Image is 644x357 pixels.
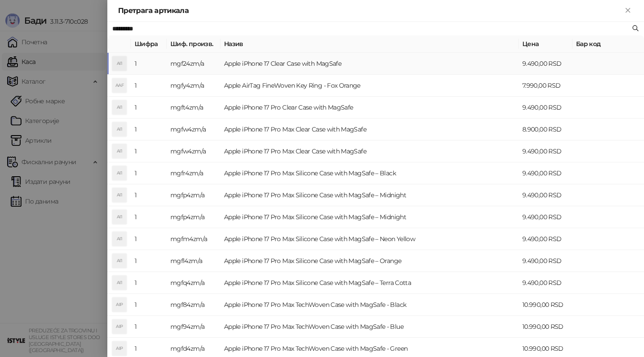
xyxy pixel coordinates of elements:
td: mgfl4zm/a [167,250,220,272]
td: 1 [131,250,167,272]
td: 1 [131,119,167,140]
td: 1 [131,316,167,338]
td: Apple iPhone 17 Pro Max Silicone Case with MagSafe – Orange [220,250,519,272]
button: Close [623,5,633,16]
td: 1 [131,228,167,250]
td: 1 [131,272,167,294]
td: 1 [131,75,167,97]
td: Apple iPhone 17 Pro Max Clear Case with MagSafe [220,119,519,140]
td: 1 [131,97,167,119]
td: 10.990,00 RSD [519,316,572,338]
td: Apple iPhone 17 Pro Max Clear Case with MagSafe [220,140,519,162]
td: Apple iPhone 17 Pro Max Silicone Case with MagSafe – Midnight [220,206,519,228]
div: AI1 [112,276,127,290]
div: AI1 [112,100,127,115]
td: mgfm4zm/a [167,228,220,250]
div: AI1 [112,166,127,180]
div: AI1 [112,144,127,158]
td: 9.490,00 RSD [519,97,572,119]
td: mgfw4zm/a [167,119,220,140]
td: mgfq4zm/a [167,272,220,294]
th: Назив [220,35,519,53]
div: AIP [112,319,127,334]
td: 10.990,00 RSD [519,294,572,316]
td: 1 [131,294,167,316]
div: AIP [112,341,127,356]
td: Apple iPhone 17 Pro Max TechWoven Case with MagSafe - Blue [220,316,519,338]
td: Apple iPhone 17 Pro Max Silicone Case with MagSafe – Midnight [220,184,519,206]
td: 9.490,00 RSD [519,272,572,294]
td: mgf84zm/a [167,294,220,316]
td: 9.490,00 RSD [519,228,572,250]
td: mgfy4zm/a [167,75,220,97]
td: 1 [131,184,167,206]
th: Шиф. произв. [167,35,220,53]
div: AI1 [112,232,127,246]
td: 1 [131,53,167,75]
div: AIP [112,297,127,312]
div: AI1 [112,188,127,202]
td: 9.490,00 RSD [519,162,572,184]
td: 9.490,00 RSD [519,206,572,228]
td: 9.490,00 RSD [519,250,572,272]
div: AI1 [112,254,127,268]
td: mgfp4zm/a [167,184,220,206]
td: mgfw4zm/a [167,140,220,162]
td: mgfp4zm/a [167,206,220,228]
td: 9.490,00 RSD [519,53,572,75]
td: Apple iPhone 17 Clear Case with MagSafe [220,53,519,75]
td: Apple iPhone 17 Pro Max TechWoven Case with MagSafe - Black [220,294,519,316]
th: Бар код [572,35,644,53]
td: 7.990,00 RSD [519,75,572,97]
td: mgfr4zm/a [167,162,220,184]
td: 1 [131,162,167,184]
th: Цена [519,35,572,53]
td: 1 [131,206,167,228]
div: AAF [112,78,127,93]
div: AI1 [112,210,127,224]
td: Apple iPhone 17 Pro Max Silicone Case with MagSafe – Black [220,162,519,184]
th: Шифра [131,35,167,53]
td: 1 [131,140,167,162]
td: Apple iPhone 17 Pro Max Silicone Case with MagSafe – Terra Cotta [220,272,519,294]
td: mgft4zm/a [167,97,220,119]
div: AI1 [112,122,127,136]
td: Apple AirTag FineWoven Key Ring - Fox Orange [220,75,519,97]
td: 9.490,00 RSD [519,140,572,162]
div: Претрага артикала [118,5,623,16]
td: 9.490,00 RSD [519,184,572,206]
td: Apple iPhone 17 Pro Clear Case with MagSafe [220,97,519,119]
div: AI1 [112,56,127,71]
td: mgf24zm/a [167,53,220,75]
td: 8.900,00 RSD [519,119,572,140]
td: Apple iPhone 17 Pro Max Silicone Case with MagSafe – Neon Yellow [220,228,519,250]
td: mgf94zm/a [167,316,220,338]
